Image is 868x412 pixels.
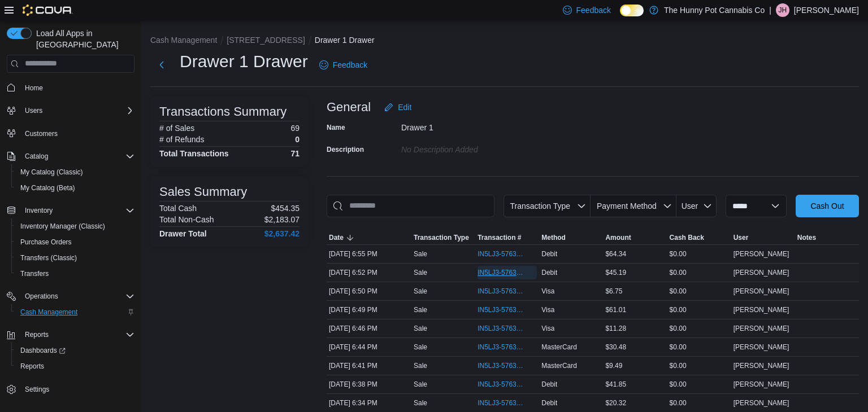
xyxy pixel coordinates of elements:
div: [DATE] 6:49 PM [327,303,411,317]
span: IN5LJ3-5763860 [478,361,526,370]
div: [DATE] 6:52 PM [327,266,411,279]
button: Customers [2,125,139,142]
span: MasterCard [541,343,577,352]
a: Dashboards [16,344,70,357]
h6: # of Sales [159,124,194,133]
a: My Catalog (Beta) [16,181,80,195]
div: [DATE] 6:38 PM [327,378,411,391]
span: [PERSON_NAME] [734,361,789,370]
button: Inventory [2,203,139,218]
p: $2,183.07 [264,215,300,224]
h3: General [327,100,371,114]
span: IN5LJ3-5763916 [478,287,526,296]
span: IN5LJ3-5763969 [478,249,526,258]
button: Inventory Manager (Classic) [11,218,139,234]
div: $0.00 [667,340,731,354]
nav: An example of EuiBreadcrumbs [150,34,859,48]
span: [PERSON_NAME] [734,305,789,314]
div: $0.00 [667,359,731,372]
span: Catalog [25,152,48,161]
p: Sale [414,305,427,314]
span: IN5LJ3-5763801 [478,398,526,407]
h1: Drawer 1 Drawer [180,50,308,73]
span: Transaction Type [414,233,469,242]
div: $0.00 [667,378,731,391]
a: Transfers [16,267,53,280]
button: Amount [603,231,667,244]
span: $11.28 [605,324,626,333]
span: MasterCard [541,361,577,370]
div: $0.00 [667,322,731,335]
div: [DATE] 6:34 PM [327,396,411,410]
span: Customers [25,129,58,138]
span: Inventory Manager (Classic) [20,222,105,231]
button: Catalog [2,148,139,164]
div: [DATE] 6:50 PM [327,284,411,298]
button: IN5LJ3-5763940 [478,266,537,279]
span: Transfers [16,267,134,280]
h6: Total Non-Cash [159,215,214,224]
a: Inventory Manager (Classic) [16,220,110,233]
div: $0.00 [667,266,731,279]
p: The Hunny Pot Cannabis Co [664,3,765,17]
span: IN5LJ3-5763883 [478,343,526,352]
span: $64.34 [605,249,626,258]
span: Feedback [576,5,611,16]
span: Date [329,233,344,242]
button: Transfers (Classic) [11,250,139,266]
a: Reports [16,360,49,373]
a: Home [20,81,47,95]
span: [PERSON_NAME] [734,324,789,333]
span: Operations [25,292,58,301]
span: $9.49 [605,361,622,370]
button: Method [539,231,603,244]
span: Inventory [20,204,134,217]
input: Dark Mode [620,5,644,16]
button: Transfers [11,266,139,282]
div: $0.00 [667,396,731,410]
span: Debit [541,249,557,258]
button: Transaction # [475,231,539,244]
span: [PERSON_NAME] [734,268,789,277]
button: Users [2,103,139,119]
button: Reports [2,327,139,343]
span: $45.19 [605,268,626,277]
span: Cash Back [670,233,704,242]
span: Transfers (Classic) [20,253,77,262]
button: Cash Back [667,231,731,244]
button: Users [20,104,47,117]
span: Transfers (Classic) [16,251,134,265]
button: Date [327,231,411,244]
h3: Transactions Summary [159,105,287,119]
div: $0.00 [667,247,731,261]
a: My Catalog (Classic) [16,165,88,179]
div: $0.00 [667,284,731,298]
h4: $2,637.42 [264,229,300,238]
button: Inventory [20,204,57,217]
span: [PERSON_NAME] [734,380,789,389]
div: [DATE] 6:55 PM [327,247,411,261]
button: IN5LJ3-5763834 [478,378,537,391]
button: Edit [380,96,416,119]
span: Debit [541,398,557,407]
span: Cash Management [20,308,77,317]
button: User [676,195,717,217]
span: Inventory Manager (Classic) [16,220,134,233]
button: My Catalog (Beta) [11,180,139,196]
p: | [769,3,771,17]
span: IN5LJ3-5763899 [478,324,526,333]
span: User [734,233,749,242]
span: Users [25,106,42,115]
p: $454.35 [271,204,300,213]
span: $41.85 [605,380,626,389]
button: Settings [2,381,139,397]
button: User [731,231,795,244]
span: Operations [20,290,134,303]
span: [PERSON_NAME] [734,343,789,352]
span: Debit [541,380,557,389]
span: Customers [20,126,134,141]
button: IN5LJ3-5763883 [478,340,537,354]
span: Transaction Type [510,201,570,211]
span: $30.48 [605,343,626,352]
h4: 71 [290,149,300,158]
